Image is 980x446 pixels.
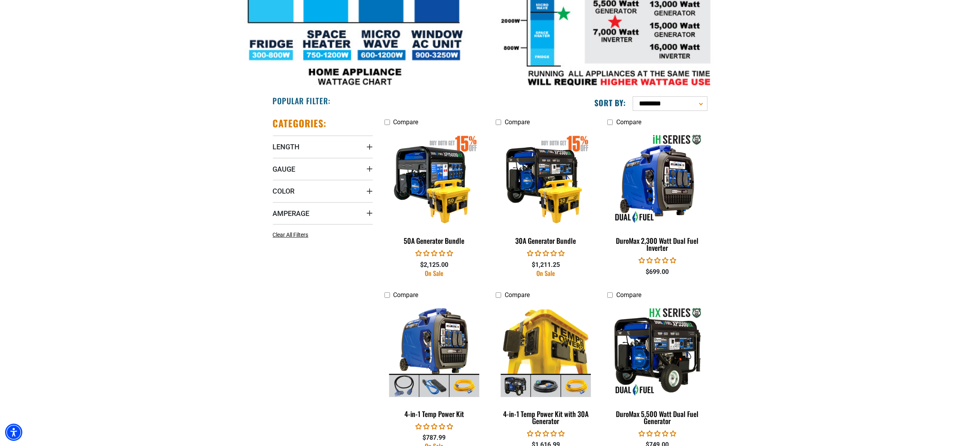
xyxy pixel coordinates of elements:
[384,260,484,270] div: $2,125.00
[496,306,595,397] img: 4-in-1 Temp Power Kit with 30A Generator
[607,237,707,251] div: DuroMax 2,300 Watt Dual Fuel Inverter
[639,257,676,264] span: 0.00 stars
[496,260,596,270] div: $1,211.25
[639,430,676,437] span: 0.00 stars
[273,232,309,238] span: Clear All Filters
[415,423,453,430] span: 0.00 stars
[273,96,330,106] h2: Popular Filter:
[385,134,484,224] img: 50A Generator Bundle
[527,250,565,257] span: 0.00 stars
[496,237,596,244] div: 30A Generator Bundle
[496,270,596,276] div: On Sale
[505,118,530,126] span: Compare
[273,187,295,196] span: Color
[496,410,596,424] div: 4-in-1 Temp Power Kit with 30A Generator
[273,180,373,202] summary: Color
[608,306,707,397] img: DuroMax 5,500 Watt Dual Fuel Generator
[385,306,484,397] img: 4-in-1 Temp Power Kit
[607,267,707,277] div: $699.00
[393,291,419,299] span: Compare
[594,98,626,108] label: Sort by:
[384,410,484,417] div: 4-in-1 Temp Power Kit
[496,130,596,249] a: 30A Generator Bundle 30A Generator Bundle
[273,158,373,180] summary: Gauge
[527,430,565,437] span: 0.00 stars
[415,250,453,257] span: 0.00 stars
[496,134,595,224] img: 30A Generator Bundle
[616,118,641,126] span: Compare
[273,165,296,174] span: Gauge
[384,433,484,442] div: $787.99
[607,303,707,429] a: DuroMax 5,500 Watt Dual Fuel Generator DuroMax 5,500 Watt Dual Fuel Generator
[384,237,484,244] div: 50A Generator Bundle
[505,291,530,299] span: Compare
[273,202,373,224] summary: Amperage
[273,209,310,218] span: Amperage
[608,134,707,224] img: DuroMax 2,300 Watt Dual Fuel Inverter
[5,424,22,441] div: Accessibility Menu
[384,270,484,276] div: On Sale
[607,410,707,424] div: DuroMax 5,500 Watt Dual Fuel Generator
[273,142,300,151] span: Length
[616,291,641,299] span: Compare
[384,303,484,422] a: 4-in-1 Temp Power Kit 4-in-1 Temp Power Kit
[496,303,596,429] a: 4-in-1 Temp Power Kit with 30A Generator 4-in-1 Temp Power Kit with 30A Generator
[607,130,707,256] a: DuroMax 2,300 Watt Dual Fuel Inverter DuroMax 2,300 Watt Dual Fuel Inverter
[273,117,327,129] h2: Categories:
[384,130,484,249] a: 50A Generator Bundle 50A Generator Bundle
[273,136,373,158] summary: Length
[393,118,419,126] span: Compare
[273,231,312,239] a: Clear All Filters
